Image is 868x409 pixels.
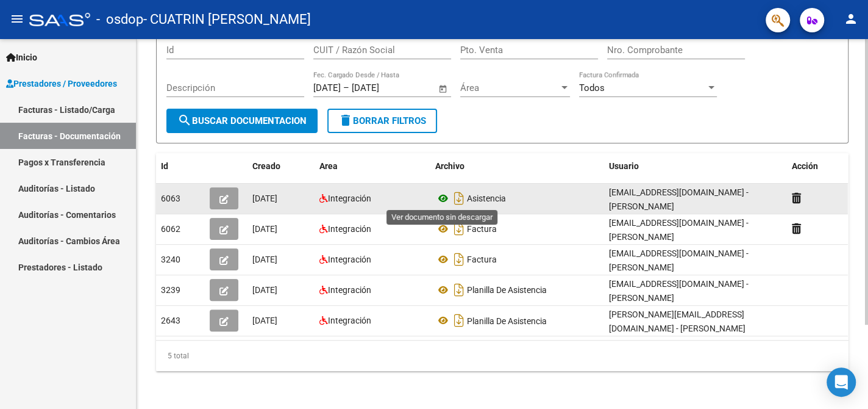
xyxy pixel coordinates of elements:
[844,12,858,26] mat-icon: person
[451,311,467,330] i: Descargar documento
[161,224,180,234] span: 6062
[10,12,24,26] mat-icon: menu
[467,285,547,295] span: Planilla De Asistencia
[166,109,318,133] button: Buscar Documentacion
[247,153,315,179] datatable-header-cell: Creado
[467,316,547,325] span: Planilla De Asistencia
[252,161,280,171] span: Creado
[787,153,848,179] datatable-header-cell: Acción
[343,82,349,93] span: –
[161,255,180,264] span: 3240
[467,255,497,264] span: Factura
[451,219,467,239] i: Descargar documento
[604,153,787,179] datatable-header-cell: Usuario
[177,115,307,126] span: Buscar Documentacion
[96,6,143,33] span: - osdop
[327,109,437,133] button: Borrar Filtros
[609,218,749,242] span: [EMAIL_ADDRESS][DOMAIN_NAME] - [PERSON_NAME]
[161,316,180,325] span: 2643
[338,113,353,128] mat-icon: delete
[827,367,856,397] div: Open Intercom Messenger
[609,309,745,333] span: [PERSON_NAME][EMAIL_ADDRESS][DOMAIN_NAME] - [PERSON_NAME]
[451,189,467,208] i: Descargar documento
[328,224,371,234] span: Integración
[352,82,411,93] input: Fecha fin
[161,285,180,295] span: 3239
[451,280,467,300] i: Descargar documento
[252,224,277,234] span: [DATE]
[156,153,205,179] datatable-header-cell: Id
[436,82,450,96] button: Open calendar
[156,341,848,371] div: 5 total
[467,224,497,234] span: Factura
[609,161,639,171] span: Usuario
[579,82,605,93] span: Todos
[609,248,749,272] span: [EMAIL_ADDRESS][DOMAIN_NAME] - [PERSON_NAME]
[6,77,117,90] span: Prestadores / Proveedores
[313,82,341,93] input: Fecha inicio
[792,161,818,171] span: Acción
[328,194,371,203] span: Integración
[451,250,467,269] i: Descargar documento
[252,194,277,203] span: [DATE]
[430,153,604,179] datatable-header-cell: Archivo
[467,194,506,203] span: Asistencia
[252,255,277,264] span: [DATE]
[252,285,277,295] span: [DATE]
[315,153,430,179] datatable-header-cell: Area
[460,82,559,93] span: Área
[177,113,192,128] mat-icon: search
[435,161,464,171] span: Archivo
[328,255,371,264] span: Integración
[6,51,37,64] span: Inicio
[252,316,277,325] span: [DATE]
[328,316,371,325] span: Integración
[161,161,168,171] span: Id
[609,187,749,211] span: [EMAIL_ADDRESS][DOMAIN_NAME] - [PERSON_NAME]
[609,279,749,303] span: [EMAIL_ADDRESS][DOMAIN_NAME] - [PERSON_NAME]
[338,115,426,126] span: Borrar Filtros
[319,161,338,171] span: Area
[161,194,180,203] span: 6063
[328,285,371,295] span: Integración
[143,6,311,33] span: - CUATRIN [PERSON_NAME]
